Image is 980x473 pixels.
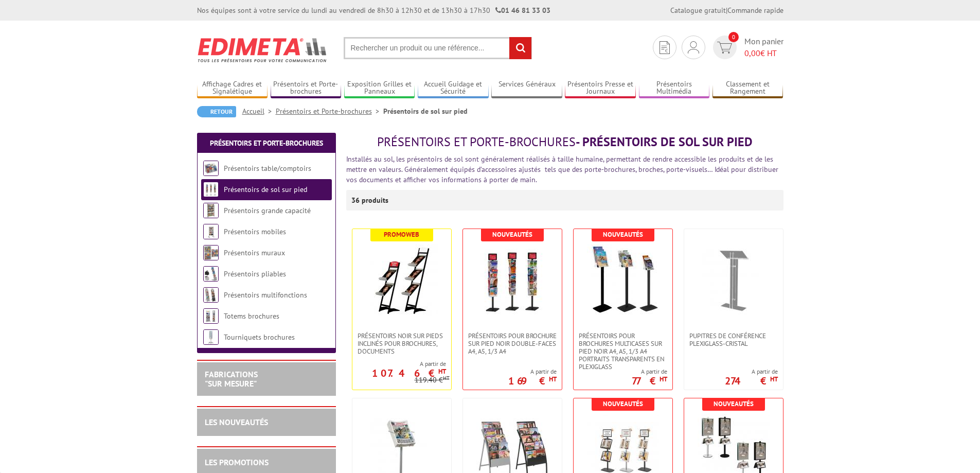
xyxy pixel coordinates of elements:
a: Affichage Cadres et Signalétique [197,80,268,97]
img: Présentoirs multifonctions [203,287,219,303]
sup: HT [549,375,557,383]
b: Promoweb [384,230,419,239]
img: Présentoirs pour brochure sur pied NOIR double-faces A4, A5, 1/3 A4 [476,244,548,317]
b: Nouveautés [492,230,532,239]
img: Présentoirs pliables [203,266,219,282]
a: Totems brochures [224,311,279,321]
h1: - Présentoirs de sol sur pied [346,135,783,149]
span: 0,00 [744,48,760,58]
a: Présentoirs table/comptoirs [224,164,311,173]
span: A partir de [508,367,557,376]
p: 107.46 € [372,370,446,376]
p: 119.40 € [415,376,450,384]
img: devis rapide [717,42,732,54]
a: LES PROMOTIONS [205,457,269,467]
span: € HT [744,47,783,59]
li: Présentoirs de sol sur pied [383,106,468,116]
a: Présentoirs pour brochure sur pied NOIR double-faces A4, A5, 1/3 A4 [463,332,562,355]
a: Catalogue gratuit [670,6,726,15]
span: Présentoirs et Porte-brochures [377,134,576,150]
img: Pupitres de conférence plexiglass-cristal [698,244,770,317]
span: A partir de [632,367,667,376]
img: Tourniquets brochures [203,329,219,345]
img: Totems brochures [203,308,219,324]
a: Retour [197,106,236,117]
img: Présentoirs muraux [203,245,219,260]
div: Nos équipes sont à votre service du lundi au vendredi de 8h30 à 12h30 et de 13h30 à 17h30 [197,5,550,15]
span: A partir de [725,367,778,376]
a: Présentoirs NOIR sur pieds inclinés pour brochures, documents [352,332,451,355]
sup: HT [770,375,778,383]
a: Tourniquets brochures [224,332,295,342]
a: Pupitres de conférence plexiglass-cristal [684,332,783,347]
a: Présentoirs muraux [224,248,285,257]
a: Présentoirs de sol sur pied [224,185,307,194]
p: 77 € [632,378,667,384]
span: A partir de [352,360,446,368]
img: Présentoirs de sol sur pied [203,182,219,197]
span: Pupitres de conférence plexiglass-cristal [689,332,778,347]
a: Présentoirs et Porte-brochures [271,80,342,97]
a: Présentoirs et Porte-brochures [210,138,323,148]
a: devis rapide 0 Mon panier 0,00€ HT [710,36,783,59]
img: Présentoirs pour brochures multicases sur pied NOIR A4, A5, 1/3 A4 Portraits transparents en plex... [587,244,659,317]
input: Rechercher un produit ou une référence... [344,37,532,59]
a: Classement et Rangement [712,80,783,97]
a: Accueil [242,107,276,116]
span: Mon panier [744,36,783,59]
p: 169 € [508,378,557,384]
img: Edimeta [197,31,328,69]
img: Présentoirs NOIR sur pieds inclinés pour brochures, documents [366,244,438,316]
img: Présentoirs mobiles [203,224,219,239]
a: LES NOUVEAUTÉS [205,417,268,427]
img: devis rapide [660,41,670,54]
b: Nouveautés [603,399,643,408]
a: Commande rapide [727,6,783,15]
b: Nouveautés [603,230,643,239]
a: Présentoirs pour brochures multicases sur pied NOIR A4, A5, 1/3 A4 Portraits transparents en plex... [574,332,672,371]
p: 274 € [725,378,778,384]
a: Présentoirs mobiles [224,227,286,236]
a: Exposition Grilles et Panneaux [344,80,415,97]
input: rechercher [509,37,531,59]
strong: 01 46 81 33 03 [495,6,550,15]
span: Présentoirs pour brochures multicases sur pied NOIR A4, A5, 1/3 A4 Portraits transparents en plex... [579,332,667,371]
div: | [670,5,783,15]
a: Présentoirs Multimédia [639,80,710,97]
a: FABRICATIONS"Sur Mesure" [205,369,258,389]
img: Présentoirs table/comptoirs [203,161,219,176]
a: Présentoirs multifonctions [224,290,307,300]
b: Nouveautés [714,399,754,408]
span: 0 [728,32,739,42]
span: Présentoirs NOIR sur pieds inclinés pour brochures, documents [358,332,446,355]
a: Accueil Guidage et Sécurité [418,80,489,97]
p: 36 produits [351,190,390,211]
font: Installés au sol, les présentoirs de sol sont généralement réalisés à taille humaine, permettant ... [346,154,778,184]
span: Présentoirs pour brochure sur pied NOIR double-faces A4, A5, 1/3 A4 [468,332,557,355]
sup: HT [438,367,446,376]
img: devis rapide [688,41,699,54]
img: Présentoirs grande capacité [203,203,219,218]
a: Présentoirs pliables [224,269,286,278]
a: Présentoirs grande capacité [224,206,311,215]
sup: HT [443,374,450,381]
a: Présentoirs et Porte-brochures [276,107,383,116]
a: Présentoirs Presse et Journaux [565,80,636,97]
sup: HT [660,375,667,383]
a: Services Généraux [491,80,562,97]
